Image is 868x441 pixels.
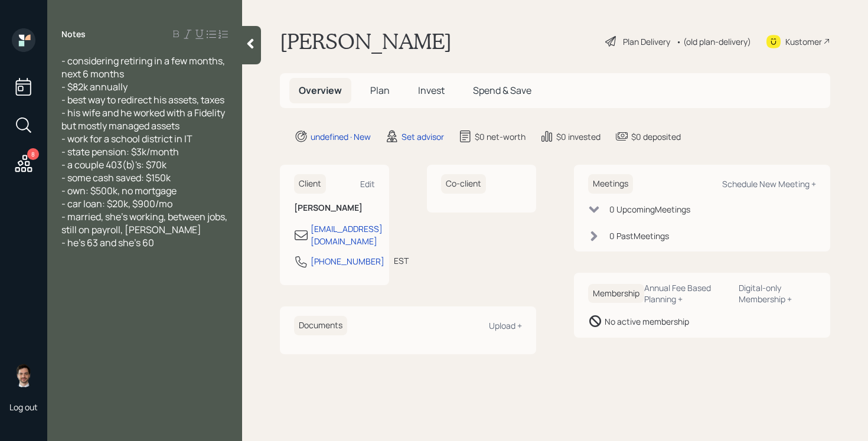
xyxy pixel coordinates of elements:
[489,320,522,331] div: Upload +
[370,84,390,97] span: Plan
[785,35,822,48] div: Kustomer
[556,130,601,143] div: $0 invested
[294,174,326,194] h6: Client
[61,80,128,93] span: - $82k annually
[311,130,371,143] div: undefined · New
[294,316,347,335] h6: Documents
[644,282,729,305] div: Annual Fee Based Planning +
[61,145,179,158] span: - state pension: $3k/month
[394,254,409,267] div: EST
[739,282,816,305] div: Digital-only Membership +
[61,171,171,184] span: - some cash saved: $150k
[722,178,816,190] div: Schedule New Meeting +
[609,203,690,215] div: 0 Upcoming Meeting s
[441,174,486,194] h6: Co-client
[631,130,681,143] div: $0 deposited
[311,223,383,247] div: [EMAIL_ADDRESS][DOMAIN_NAME]
[27,148,39,160] div: 8
[280,28,452,54] h1: [PERSON_NAME]
[299,84,342,97] span: Overview
[605,315,689,328] div: No active membership
[676,35,751,48] div: • (old plan-delivery)
[61,184,177,197] span: - own: $500k, no mortgage
[588,174,633,194] h6: Meetings
[418,84,445,97] span: Invest
[473,84,531,97] span: Spend & Save
[61,93,224,106] span: - best way to redirect his assets, taxes
[61,197,172,210] span: - car loan: $20k, $900/mo
[12,364,35,387] img: jonah-coleman-headshot.png
[609,230,669,242] div: 0 Past Meeting s
[311,255,384,267] div: [PHONE_NUMBER]
[588,284,644,303] h6: Membership
[61,28,86,40] label: Notes
[61,106,227,132] span: - his wife and he worked with a Fidelity but mostly managed assets
[623,35,670,48] div: Plan Delivery
[360,178,375,190] div: Edit
[402,130,444,143] div: Set advisor
[61,54,227,80] span: - considering retiring in a few months, next 6 months
[475,130,526,143] div: $0 net-worth
[61,158,167,171] span: - a couple 403(b)'s: $70k
[61,210,229,236] span: - married, she's working, between jobs, still on payroll, [PERSON_NAME]
[294,203,375,213] h6: [PERSON_NAME]
[61,236,154,249] span: - he's 63 and she's 60
[61,132,192,145] span: - work for a school district in IT
[9,401,38,413] div: Log out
